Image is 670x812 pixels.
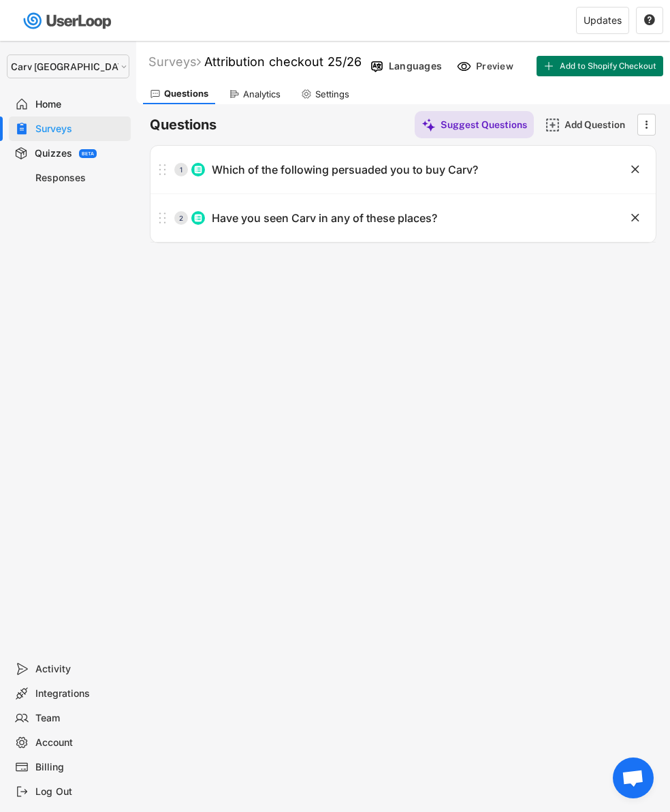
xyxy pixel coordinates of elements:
img: ListMajor.svg [194,166,202,174]
img: ListMajor.svg [194,214,202,222]
img: userloop-logo-01.svg [20,7,116,35]
div: Surveys [35,123,125,136]
div: Surveys [148,54,201,69]
font: Attribution checkout 25/26 [204,54,362,69]
div: Home [35,98,125,111]
div: 1 [174,166,188,173]
button:  [639,114,653,135]
button:  [628,163,642,176]
button:  [628,211,642,225]
div: Account [35,736,125,749]
img: AddMajor.svg [545,118,560,132]
div: Have you seen Carv in any of these places? [212,211,437,225]
div: Questions [164,88,208,99]
div: Add Question [564,119,633,131]
button:  [643,14,656,27]
div: Languages [389,60,442,72]
div: Preview [476,60,517,72]
div: Open chat [613,758,654,798]
h6: Questions [150,116,217,134]
div: Responses [35,172,125,185]
text:  [631,162,639,176]
div: Log Out [35,785,125,798]
button: Add to Shopify Checkout [537,56,663,76]
div: BETA [82,151,94,156]
div: Integrations [35,687,125,700]
span: Add to Shopify Checkout [560,62,656,70]
img: Language%20Icon.svg [370,59,384,74]
text:  [631,210,639,225]
div: Settings [315,89,349,100]
div: Quizzes [35,147,72,160]
div: Which of the following persuaded you to buy Carv? [212,163,478,177]
div: Suggest Questions [441,119,527,131]
div: Activity [35,663,125,676]
div: 2 [174,215,188,221]
img: MagicMajor%20%28Purple%29.svg [421,118,436,132]
div: Billing [35,761,125,774]
div: Analytics [243,89,281,100]
text:  [645,117,648,131]
div: Team [35,712,125,725]
div: Updates [584,16,622,25]
text:  [644,14,655,26]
